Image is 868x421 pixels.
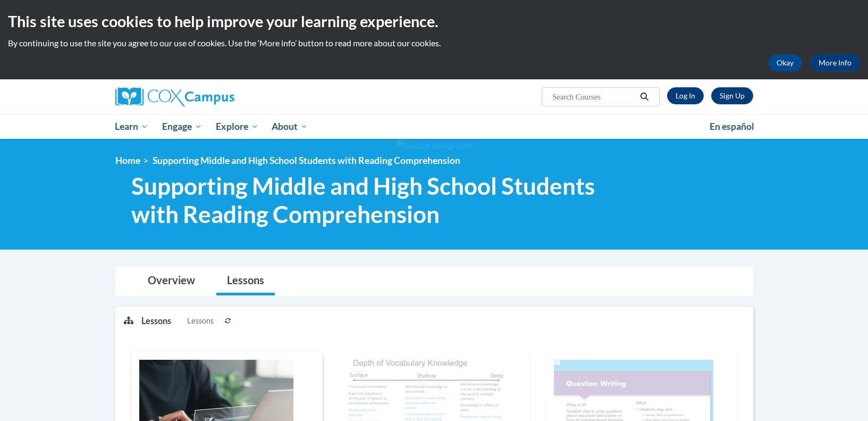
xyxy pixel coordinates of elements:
[162,120,202,133] span: Engage
[8,11,860,32] h2: This site uses cookies to help improve your learning experience.
[137,267,206,295] a: Overview
[711,87,753,104] a: Register
[99,114,769,139] div: Main menu
[551,90,636,103] input: Search Courses
[115,155,140,166] a: Home
[703,115,761,138] a: En español
[810,54,860,71] a: More Info
[216,267,275,295] a: Lessons
[131,172,606,228] span: Supporting Middle and High School Students with Reading Comprehension
[272,120,308,133] span: About
[115,87,234,106] img: Cox Campus
[141,315,171,327] p: Lessons
[768,54,802,71] button: Okay
[265,114,315,139] a: About
[155,114,209,139] a: Engage
[216,120,258,133] span: Explore
[108,114,156,139] a: Learn
[209,114,265,139] a: Explore
[8,37,860,49] p: By continuing to use the site you agree to our use of cookies. Use the ‘More info’ button to read...
[667,87,704,104] a: Log In
[187,315,214,327] span: Lessons
[115,120,148,133] span: Learn
[115,87,317,106] a: Cox Campus
[397,140,472,152] img: Section background
[636,90,652,103] button: Search
[153,155,460,166] span: Supporting Middle and High School Students with Reading Comprehension
[710,121,754,132] span: En español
